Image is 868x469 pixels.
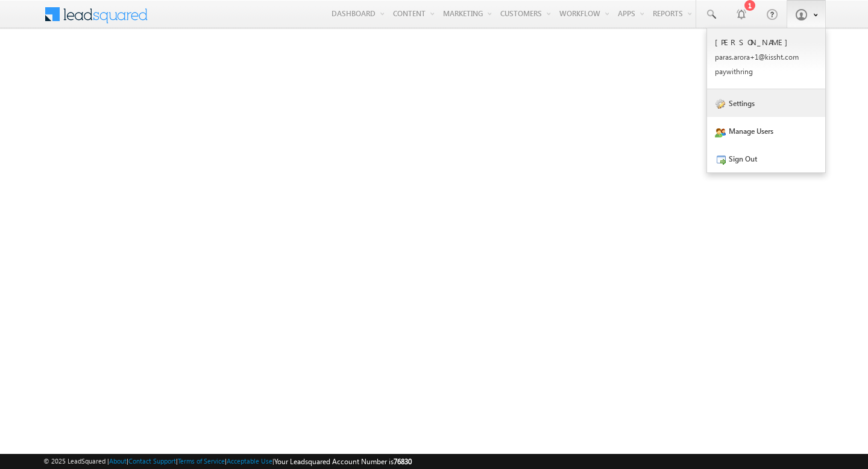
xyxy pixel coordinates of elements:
[715,52,817,61] p: paras .aror a+1@k issht .com
[178,457,225,465] a: Terms of Service
[128,457,176,465] a: Contact Support
[43,456,412,467] span: © 2025 LeadSquared | | | | |
[707,117,825,145] a: Manage Users
[715,37,817,47] p: [PERSON_NAME]
[707,28,825,89] a: [PERSON_NAME] paras.arora+1@kissht.com paywithring
[715,67,817,76] p: paywi thrin g
[394,457,412,466] span: 76830
[707,89,825,117] a: Settings
[274,457,412,466] span: Your Leadsquared Account Number is
[109,457,127,465] a: About
[227,457,272,465] a: Acceptable Use
[707,145,825,172] a: Sign Out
